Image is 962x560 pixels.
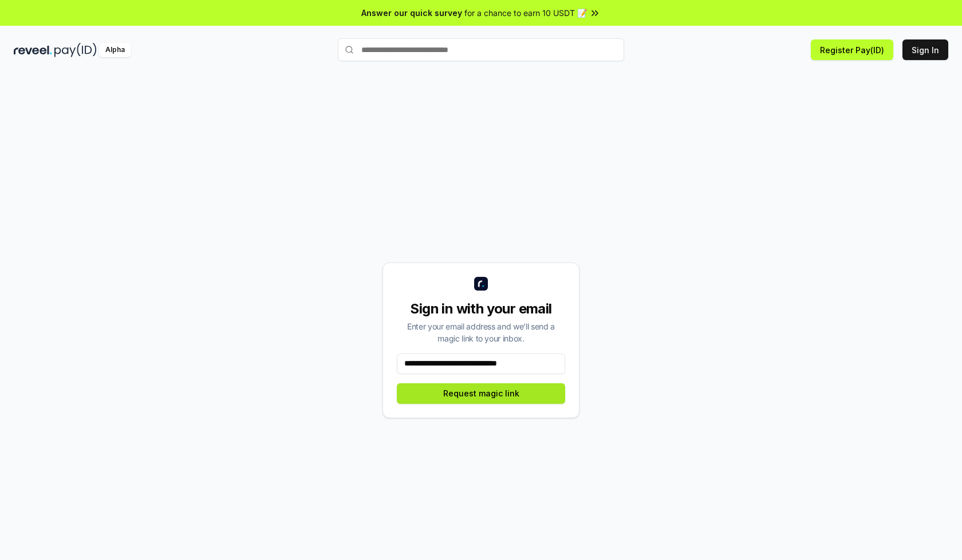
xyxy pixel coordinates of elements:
div: Enter your email address and we’ll send a magic link to your inbox. [397,320,565,344]
button: Register Pay(ID) [811,39,893,60]
div: Sign in with your email [397,300,565,318]
button: Sign In [902,39,948,60]
img: pay_id [54,43,97,57]
span: Answer our quick survey [361,7,462,19]
img: logo_small [474,277,488,291]
button: Request magic link [397,383,565,404]
span: for a chance to earn 10 USDT 📝 [464,7,587,19]
img: reveel_dark [14,43,52,57]
div: Alpha [99,43,131,57]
